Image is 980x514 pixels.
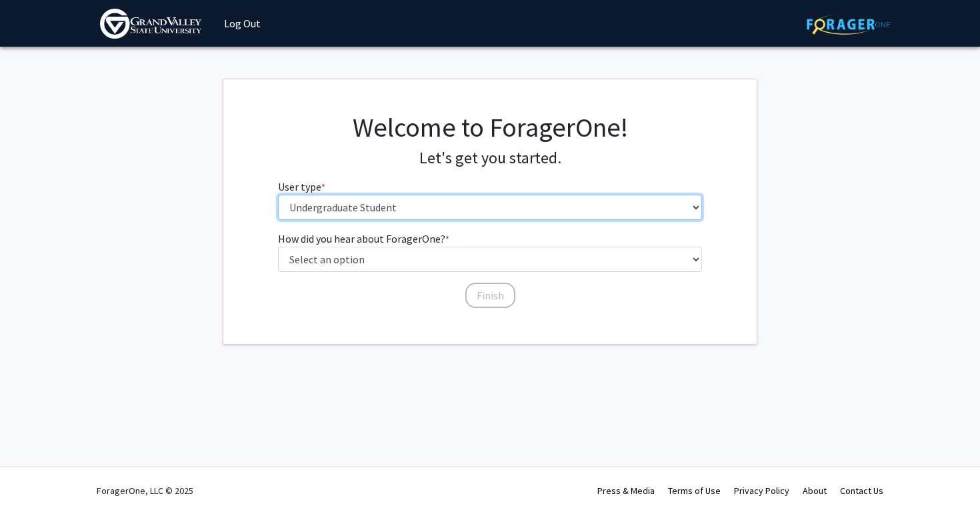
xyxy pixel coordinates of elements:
[278,179,325,195] label: User type
[278,111,703,143] h1: Welcome to ForagerOne!
[840,485,883,497] a: Contact Us
[734,485,789,497] a: Privacy Policy
[10,454,57,504] iframe: Chat
[278,149,703,168] h4: Let's get you started.
[668,485,721,497] a: Terms of Use
[597,485,655,497] a: Press & Media
[278,231,449,247] label: How did you hear about ForagerOne?
[97,467,193,514] div: ForagerOne, LLC © 2025
[465,283,515,308] button: Finish
[100,9,201,39] img: Grand Valley State University Logo
[807,14,890,35] img: ForagerOne Logo
[803,485,827,497] a: About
